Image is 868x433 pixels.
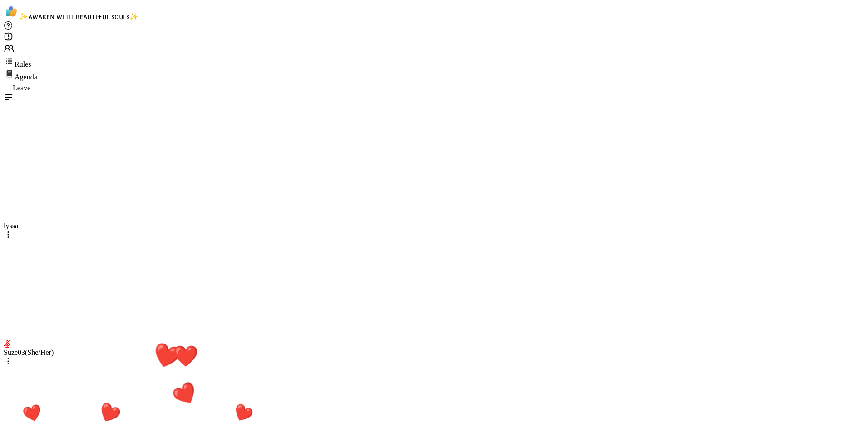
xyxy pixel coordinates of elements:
span: Leave [13,84,30,92]
span: lyssa [4,222,18,230]
button: ❤️ [165,335,206,376]
span: audio-muted [4,340,11,348]
span: Agenda [15,73,37,81]
span: ( She/Her ) [25,349,54,356]
button: ❤️ [14,394,51,432]
span: Suze03 [4,349,25,356]
span: ✨ᴀᴡᴀᴋᴇɴ ᴡɪᴛʜ ʙᴇᴀᴜᴛɪғᴜʟ sᴏᴜʟs✨ [19,13,138,20]
span: Rules [15,60,31,68]
img: ShareWell Logomark [4,4,19,19]
button: ❤️ [159,368,212,421]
